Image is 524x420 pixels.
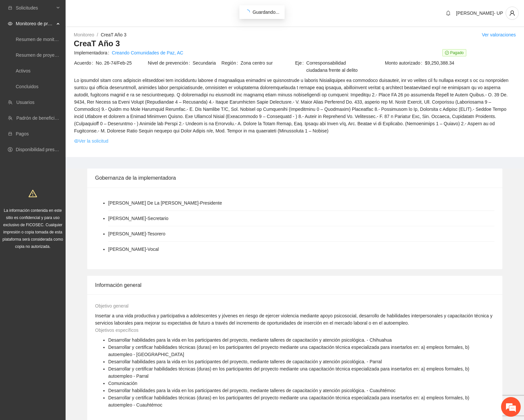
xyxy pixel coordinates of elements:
[13,147,98,154] span: ¿En cuál email podemos contactarle?
[108,246,159,253] li: [PERSON_NAME] - Vocal
[11,93,120,98] div: Operador
[16,52,86,58] a: Resumen de proyectos aprobados
[244,9,251,16] span: loading
[3,208,63,249] span: La información contenida en este sitio es confidencial y para uso exclusivo de FICOSEC. Cualquier...
[74,49,112,56] span: Implementadora
[506,10,518,16] span: user
[29,167,120,180] div: 11:15 AM
[13,102,60,109] span: ¿Cuál es su nombre?
[11,63,116,68] div: [PERSON_NAME]
[482,32,516,37] a: Ver valoraciones
[108,345,469,357] span: Desarrollar y certificar habilidades técnicas (duras) en los participantes del proyecto mediante ...
[113,199,120,206] span: Adjuntar un archivo
[96,59,147,67] span: No. 26-74/Feb-25
[442,49,466,56] span: Pagado
[445,51,449,55] span: check-circle
[104,183,109,188] span: Más acciones
[108,230,165,237] li: [PERSON_NAME] - Tesorero
[443,8,453,18] button: bell
[95,276,494,294] div: Información general
[74,59,96,67] span: Acuerdo
[11,138,120,143] div: Operador
[95,169,494,187] div: Gobernanza de la implementadora
[241,59,294,67] span: Zona centro sur
[108,3,123,19] div: Minimizar ventana de chat en vivo
[74,139,79,143] span: eye
[112,49,183,56] a: Creando Comunidades de Paz, AC
[16,131,29,136] a: Pagos
[8,21,12,26] span: eye
[16,84,38,89] a: Concluidos
[74,77,515,134] span: Lo ipsumdol sitam cons adipiscin elitseddoei tem incididuntu laboree d magnaaliqua enimadmi ve qu...
[18,70,120,89] div: 11:15 AM
[23,72,115,87] span: Error para guardar cambios en Participantes
[11,161,116,166] div: [PERSON_NAME]
[71,122,120,134] div: 11:15 AM
[29,32,105,40] div: Josselin Bravo
[16,147,72,152] a: Disponibilidad presupuestal
[108,395,469,408] span: Desarrollar y certificar habilidades técnicas (duras) en los participantes del proyecto mediante ...
[425,59,515,67] span: $9,250,388.34
[306,59,368,74] span: Corresponsabilidad ciudadana frente al delito
[16,37,64,42] a: Resumen de monitoreo
[16,100,34,105] a: Usuarios
[108,337,392,343] span: Desarrollar habilidades para la vida en los participantes del proyecto, mediante talleres de capa...
[252,10,279,15] span: Guardando...
[108,381,137,386] span: Comunicación
[3,191,125,214] textarea: Escriba su mensaje y pulse “Intro”
[193,59,221,67] span: Secundaria
[11,116,116,121] div: [PERSON_NAME]
[74,38,516,49] h3: CreaT Año 3
[104,199,110,206] span: Enviar mensaje de voz
[16,115,65,121] a: Padrón de beneficiarios
[101,32,126,37] a: CreaT Año 3
[108,199,222,207] li: [PERSON_NAME] De La [PERSON_NAME] - Presidente
[97,32,98,37] span: /
[74,137,108,145] a: eyeVer la solicitud
[108,215,169,222] li: [PERSON_NAME] - Secretario
[456,10,503,16] span: [PERSON_NAME]- UP
[76,125,115,132] span: [PERSON_NAME]
[221,59,240,67] span: Región
[108,388,395,393] span: Desarrollar habilidades para la vida en los participantes del proyecto, mediante talleres de capa...
[108,359,382,364] span: Desarrollar habilidades para la vida en los participantes del proyecto, mediante talleres de capa...
[16,17,54,30] span: Monitoreo de proyectos
[112,183,120,188] span: Finalizar chat
[74,32,94,37] a: Monitoreo
[108,366,469,379] span: Desarrollar y certificar habilidades técnicas (duras) en los participantes del proyecto mediante ...
[16,1,54,14] span: Solicitudes
[29,189,37,198] span: warning
[148,59,193,67] span: Nivel de prevención
[95,328,138,333] span: Objetivos específicos
[443,10,453,16] span: bell
[95,313,493,326] span: Insertar a una vida productiva y participativa a adolescentes y jóvenes en riesgo de ejercer viol...
[8,6,12,10] span: inbox
[295,59,306,74] span: Eje
[506,7,519,20] button: user
[16,68,30,73] a: Activos
[95,303,129,309] span: Objetivo general
[385,59,425,67] span: Monto autorizado
[33,170,115,176] a: [EMAIL_ADDRESS][DOMAIN_NAME]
